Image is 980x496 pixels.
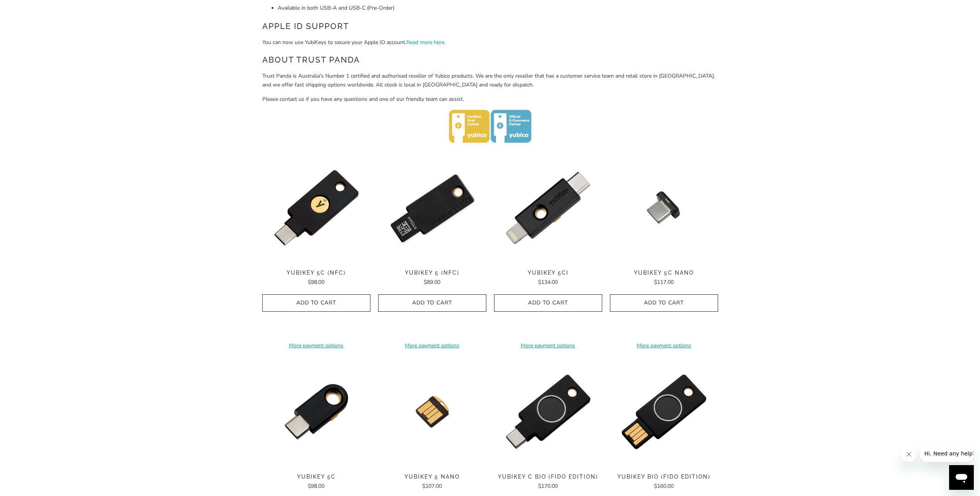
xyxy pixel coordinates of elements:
[610,474,718,491] a: YubiKey Bio (FIDO Edition) $160.00
[610,474,718,480] span: YubiKey Bio (FIDO Edition)
[386,300,478,306] span: Add to Cart
[422,482,442,490] span: $107.00
[610,270,718,287] a: YubiKey 5C Nano $117.00
[378,341,486,350] a: More payment options
[378,270,486,287] a: YubiKey 5 (NFC) $89.00
[5,5,56,12] span: Hi. Need any help?
[901,447,917,462] iframe: Close message
[262,341,370,350] a: More payment options
[262,270,370,276] span: YubiKey 5C (NFC)
[278,4,718,12] li: Available in both USB-A and USB-C (Pre-Order)
[378,358,486,466] img: YubiKey 5 Nano - Trust Panda
[920,445,974,462] iframe: Message from company
[494,358,602,466] img: YubiKey C Bio (FIDO Edition) - Trust Panda
[262,270,370,287] a: YubiKey 5C (NFC) $98.00
[262,38,718,47] p: You can now use YubiKeys to secure your Apple ID account. .
[610,341,718,350] a: More payment options
[262,54,718,66] h2: About Trust Panda
[378,154,486,262] img: YubiKey 5 (NFC) - Trust Panda
[262,294,370,312] button: Add to Cart
[610,358,718,466] img: YubiKey Bio (FIDO Edition) - Trust Panda
[270,300,362,306] span: Add to Cart
[378,294,486,312] button: Add to Cart
[378,474,486,491] a: YubiKey 5 Nano $107.00
[262,20,718,32] h2: Apple ID Support
[610,358,718,466] a: YubiKey Bio (FIDO Edition) - Trust Panda YubiKey Bio (FIDO Edition) - Trust Panda
[654,482,674,490] span: $160.00
[494,341,602,350] a: More payment options
[378,474,486,480] span: YubiKey 5 Nano
[262,358,370,466] a: YubiKey 5C - Trust Panda YubiKey 5C - Trust Panda
[262,474,370,491] a: YubiKey 5C $98.00
[262,358,370,466] img: YubiKey 5C - Trust Panda
[378,154,486,262] a: YubiKey 5 (NFC) - Trust Panda YubiKey 5 (NFC) - Trust Panda
[949,465,974,490] iframe: Button to launch messaging window
[610,154,718,262] a: YubiKey 5C Nano - Trust Panda YubiKey 5C Nano - Trust Panda
[308,482,324,490] span: $98.00
[424,279,440,286] span: $89.00
[494,474,602,491] a: YubiKey C Bio (FIDO Edition) $170.00
[494,270,602,276] span: YubiKey 5Ci
[378,358,486,466] a: YubiKey 5 Nano - Trust Panda YubiKey 5 Nano - Trust Panda
[262,474,370,480] span: YubiKey 5C
[262,154,370,262] a: YubiKey 5C (NFC) - Trust Panda YubiKey 5C (NFC) - Trust Panda
[538,482,558,490] span: $170.00
[308,279,324,286] span: $98.00
[610,294,718,312] button: Add to Cart
[262,154,370,262] img: YubiKey 5C (NFC) - Trust Panda
[502,300,594,306] span: Add to Cart
[494,154,602,262] img: YubiKey 5Ci - Trust Panda
[610,154,718,262] img: YubiKey 5C Nano - Trust Panda
[494,358,602,466] a: YubiKey C Bio (FIDO Edition) - Trust Panda YubiKey C Bio (FIDO Edition) - Trust Panda
[494,294,602,312] button: Add to Cart
[406,39,444,46] a: Read more here
[262,95,718,104] p: Please contact us if you have any questions and one of our friendly team can assist.
[654,279,674,286] span: $117.00
[610,270,718,276] span: YubiKey 5C Nano
[618,300,710,306] span: Add to Cart
[538,279,558,286] span: $134.00
[494,154,602,262] a: YubiKey 5Ci - Trust Panda YubiKey 5Ci - Trust Panda
[262,72,718,89] p: Trust Panda is Australia's Number 1 certified and authorised reseller of Yubico products. We are ...
[378,270,486,276] span: YubiKey 5 (NFC)
[494,474,602,480] span: YubiKey C Bio (FIDO Edition)
[494,270,602,287] a: YubiKey 5Ci $134.00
